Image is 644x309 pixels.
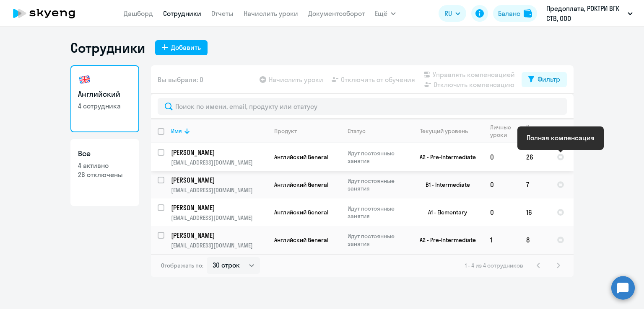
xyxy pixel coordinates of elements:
[171,231,266,240] p: [PERSON_NAME]
[274,209,328,216] span: Английский General
[490,124,514,139] div: Личные уроки
[444,8,452,18] span: RU
[405,198,483,226] td: A1 - Elementary
[348,177,405,192] p: Идут постоянные занятия
[78,170,132,179] p: 26 отключены
[171,231,267,240] a: [PERSON_NAME]
[171,214,267,221] p: [EMAIL_ADDRESS][DOMAIN_NAME]
[412,127,483,135] div: Текущий уровень
[70,65,139,132] a: Английский4 сотрудника
[420,127,468,135] div: Текущий уровень
[348,232,405,247] p: Идут постоянные занятия
[348,149,405,165] p: Идут постоянные занятия
[439,5,466,22] button: RU
[465,262,523,269] span: 1 - 4 из 4 сотрудников
[375,8,387,18] span: Ещё
[171,127,267,135] div: Имя
[78,148,132,159] h3: Все
[158,75,203,85] span: Вы выбрали: 0
[519,143,550,171] td: 26
[244,9,298,18] a: Начислить уроки
[124,9,153,18] a: Дашборд
[375,5,396,22] button: Ещё
[274,236,328,244] span: Английский General
[542,3,637,23] button: Предоплата, РОКТРИ ВГК СТВ, ООО
[211,9,234,18] a: Отчеты
[171,203,267,212] a: [PERSON_NAME]
[171,127,182,135] div: Имя
[274,153,328,161] span: Английский General
[158,98,567,115] input: Поиск по имени, email, продукту или статусу
[155,40,208,55] button: Добавить
[308,9,365,18] a: Документооборот
[519,198,550,226] td: 16
[348,127,366,135] div: Статус
[538,74,560,84] div: Фильтр
[527,133,595,143] div: Полная компенсация
[171,203,266,212] p: [PERSON_NAME]
[70,139,139,206] a: Все4 активно26 отключены
[171,186,267,194] p: [EMAIL_ADDRESS][DOMAIN_NAME]
[490,124,519,139] div: Личные уроки
[171,159,267,166] p: [EMAIL_ADDRESS][DOMAIN_NAME]
[78,89,132,100] h3: Английский
[274,181,328,188] span: Английский General
[526,124,544,139] div: Корп. уроки
[171,148,267,157] a: [PERSON_NAME]
[171,175,266,185] p: [PERSON_NAME]
[546,3,624,23] p: Предоплата, РОКТРИ ВГК СТВ, ООО
[171,175,267,185] a: [PERSON_NAME]
[171,148,266,157] p: [PERSON_NAME]
[70,39,145,56] h1: Сотрудники
[483,226,519,254] td: 1
[519,226,550,254] td: 8
[483,171,519,198] td: 0
[274,127,297,135] div: Продукт
[274,127,340,135] div: Продукт
[405,171,483,198] td: B1 - Intermediate
[524,9,532,18] img: balance
[171,42,201,52] div: Добавить
[483,143,519,171] td: 0
[161,262,203,269] span: Отображать по:
[171,242,267,249] p: [EMAIL_ADDRESS][DOMAIN_NAME]
[519,171,550,198] td: 7
[526,124,550,139] div: Корп. уроки
[78,101,132,111] p: 4 сотрудника
[498,8,520,18] div: Баланс
[405,143,483,171] td: A2 - Pre-Intermediate
[348,205,405,220] p: Идут постоянные занятия
[493,5,537,22] button: Балансbalance
[78,161,132,170] p: 4 активно
[522,72,567,87] button: Фильтр
[483,198,519,226] td: 0
[405,226,483,254] td: A2 - Pre-Intermediate
[163,9,201,18] a: Сотрудники
[348,127,405,135] div: Статус
[78,73,91,86] img: english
